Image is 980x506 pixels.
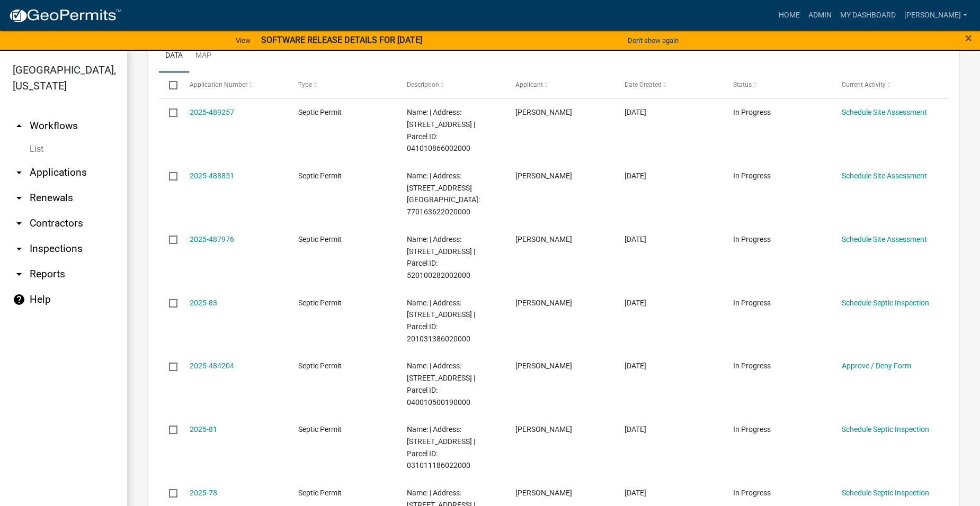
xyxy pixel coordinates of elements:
[733,108,771,116] span: In Progress
[842,81,886,88] span: Current Activity
[298,425,342,433] span: Septic Permit
[625,235,646,243] span: 10/04/2025
[190,108,234,116] a: 2025-489257
[190,362,234,370] a: 2025-484204
[397,73,505,98] datatable-header-cell: Description
[965,31,972,46] span: ×
[190,81,247,88] span: Application Number
[298,299,342,307] span: Septic Permit
[515,108,572,116] span: Travis Dietz
[298,108,342,116] span: Septic Permit
[190,425,217,433] a: 2025-81
[13,293,25,306] i: help
[407,108,475,152] span: Name: | Address: 2899 120TH ST | Parcel ID: 041010866002000
[804,5,836,25] a: Admin
[407,362,475,406] span: Name: | Address: 2897 105TH ST | Parcel ID: 040010500190000
[13,192,25,204] i: arrow_drop_down
[515,362,572,370] span: Tray W Thomas
[832,73,940,98] datatable-header-cell: Current Activity
[625,108,646,116] span: 10/07/2025
[407,425,475,469] span: Name: | Address: 3263 CUMMING RD | Parcel ID: 031011186022000
[965,32,972,44] button: Close
[625,362,646,370] span: 09/26/2025
[614,73,723,98] datatable-header-cell: Date Created
[407,81,439,88] span: Description
[298,489,342,497] span: Septic Permit
[842,108,927,116] a: Schedule Site Assessment
[842,425,929,433] a: Schedule Septic Inspection
[842,171,927,180] a: Schedule Site Assessment
[515,81,543,88] span: Applicant
[13,166,25,179] i: arrow_drop_down
[900,5,972,25] a: [PERSON_NAME]
[733,362,771,370] span: In Progress
[231,32,255,49] a: View
[623,32,683,49] button: Don't show again
[774,5,804,25] a: Home
[190,299,217,307] a: 2025-83
[190,235,234,243] a: 2025-487976
[625,299,646,307] span: 09/29/2025
[842,489,929,497] a: Schedule Septic Inspection
[407,171,480,216] span: Name: | Address: 3396 330TH ST | Parcel ID: 770163622020000
[13,268,25,281] i: arrow_drop_down
[159,39,189,73] a: Data
[407,235,475,279] span: Name: | Address: 2271 RUSTIC AVE | Parcel ID: 520100282002000
[515,489,572,497] span: Jon Mathiasen
[179,73,288,98] datatable-header-cell: Application Number
[625,171,646,180] span: 10/06/2025
[13,120,25,132] i: arrow_drop_up
[836,5,900,25] a: My Dashboard
[190,171,234,180] a: 2025-488851
[515,425,572,433] span: Ryan Shabino
[261,35,422,45] strong: SOFTWARE RELEASE DETAILS FOR [DATE]
[298,171,342,180] span: Septic Permit
[288,73,397,98] datatable-header-cell: Type
[723,73,832,98] datatable-header-cell: Status
[13,217,25,230] i: arrow_drop_down
[515,235,572,243] span: Dusty Jordan
[733,81,752,88] span: Status
[625,425,646,433] span: 09/25/2025
[190,489,217,497] a: 2025-78
[625,81,662,88] span: Date Created
[298,81,312,88] span: Type
[298,362,342,370] span: Septic Permit
[733,425,771,433] span: In Progress
[515,299,572,307] span: Travis Bud Witt
[842,362,911,370] a: Approve / Deny Form
[733,299,771,307] span: In Progress
[733,171,771,180] span: In Progress
[625,489,646,497] span: 09/19/2025
[189,39,218,73] a: Map
[505,73,614,98] datatable-header-cell: Applicant
[298,235,342,243] span: Septic Permit
[407,299,475,343] span: Name: | Address: 1285 US HWY 169 | Parcel ID: 201031386020000
[842,235,927,243] a: Schedule Site Assessment
[733,489,771,497] span: In Progress
[842,299,929,307] a: Schedule Septic Inspection
[733,235,771,243] span: In Progress
[515,171,572,180] span: Kyle Kuhns
[13,242,25,255] i: arrow_drop_down
[159,73,179,98] datatable-header-cell: Select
